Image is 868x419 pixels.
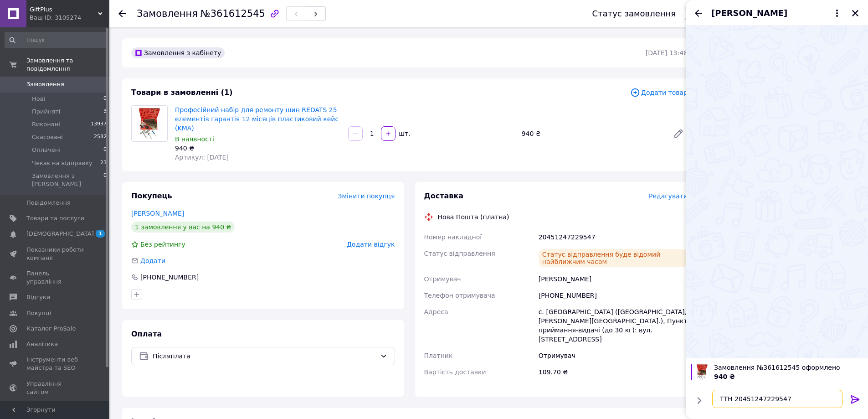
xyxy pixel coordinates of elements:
div: Замовлення з кабінету [131,47,225,58]
span: Змінити покупця [338,192,395,200]
span: Покупець [131,191,172,200]
span: 0 [103,146,107,154]
span: Скасовані [32,133,63,141]
span: Замовлення та повідомлення [26,57,109,73]
span: Відгуки [26,293,50,301]
span: В наявності [175,135,214,143]
span: Управління сайтом [26,380,84,396]
span: Каталог ProSale [26,325,76,333]
textarea: ТТН 20451247229547 [712,390,842,408]
span: Нові [32,95,45,103]
span: Номер накладної [424,233,482,241]
button: Закрити [850,8,861,19]
span: Прийняті [32,108,60,116]
span: Замовлення [26,80,64,88]
span: 0 [103,95,107,103]
span: 2582 [94,133,107,141]
span: Інструменти веб-майстра та SEO [26,356,84,372]
span: Редагувати [649,192,688,200]
span: 1 [96,230,105,238]
span: Телефон отримувача [424,292,495,299]
div: 940 ₴ [518,127,666,140]
span: Додати товар [630,88,688,98]
span: №361612545 [200,8,265,19]
button: [PERSON_NAME] [711,7,842,19]
span: Додати відгук [347,241,395,248]
span: GiftPlus [30,5,98,14]
div: 20451247229547 [537,229,689,245]
span: Статус відправлення [424,250,495,257]
span: 3 [103,108,107,116]
div: Статус замовлення [592,9,676,18]
span: Отримувач [424,275,461,283]
span: Без рейтингу [140,241,185,248]
span: Покупці [26,309,51,317]
div: шт. [396,129,411,138]
a: Професійний набір для ремонту шин REDATS 25 елементів гарантія 12 місяців пластиковий кейс (KMA) [175,106,339,132]
div: 1 замовлення у вас на 940 ₴ [131,222,235,233]
span: Доставка [424,191,464,200]
span: 0 [103,172,107,188]
img: 6616526480_w100_h100_professionalnyj-nabor-dlya.jpg [694,364,710,380]
span: Додати [140,257,165,264]
div: Отримувач [537,347,689,364]
span: Повідомлення [26,199,71,207]
span: [PERSON_NAME] [711,7,787,19]
span: Товари в замовленні (1) [131,88,233,97]
span: Виконані [32,120,60,129]
div: Ваш ID: 3105274 [30,14,109,22]
input: Пошук [5,32,108,48]
span: Платник [424,352,453,359]
div: Повернутися назад [118,9,126,18]
div: с. [GEOGRAPHIC_DATA] ([GEOGRAPHIC_DATA], [PERSON_NAME][GEOGRAPHIC_DATA].), Пункт приймання-видачі... [537,304,689,347]
span: Післяплата [153,351,376,361]
div: 109.70 ₴ [537,364,689,380]
span: Чекає на відправку [32,159,92,167]
span: Товари та послуги [26,214,84,222]
span: Оплата [131,330,162,338]
a: Редагувати [669,124,688,143]
time: [DATE] 13:48 [646,49,688,57]
div: 940 ₴ [175,144,341,153]
span: Показники роботи компанії [26,246,84,262]
span: Аналітика [26,340,58,348]
div: Нова Пошта (платна) [436,212,512,222]
button: Назад [693,8,704,19]
span: Замовлення [137,8,198,19]
span: Артикул: [DATE] [175,154,229,161]
span: Оплачені [32,146,61,154]
div: [PHONE_NUMBER] [139,273,200,282]
span: Адреса [424,308,448,316]
div: Статус відправлення буде відомий найближчим часом [539,249,688,267]
button: Показати кнопки [693,394,705,406]
span: 13937 [91,120,107,129]
div: [PHONE_NUMBER] [537,287,689,304]
span: Панель управління [26,269,84,286]
span: Замовлення №361612545 оформлено [714,363,863,372]
a: [PERSON_NAME] [131,210,184,217]
div: [PERSON_NAME] [537,271,689,287]
img: Професійний набір для ремонту шин REDATS 25 елементів гарантія 12 місяців пластиковий кейс (KMA) [132,107,167,140]
span: [DEMOGRAPHIC_DATA] [26,230,94,238]
span: 23 [100,159,107,167]
span: 940 ₴ [714,373,735,380]
span: Вартість доставки [424,368,486,376]
span: Замовлення з [PERSON_NAME] [32,172,103,188]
